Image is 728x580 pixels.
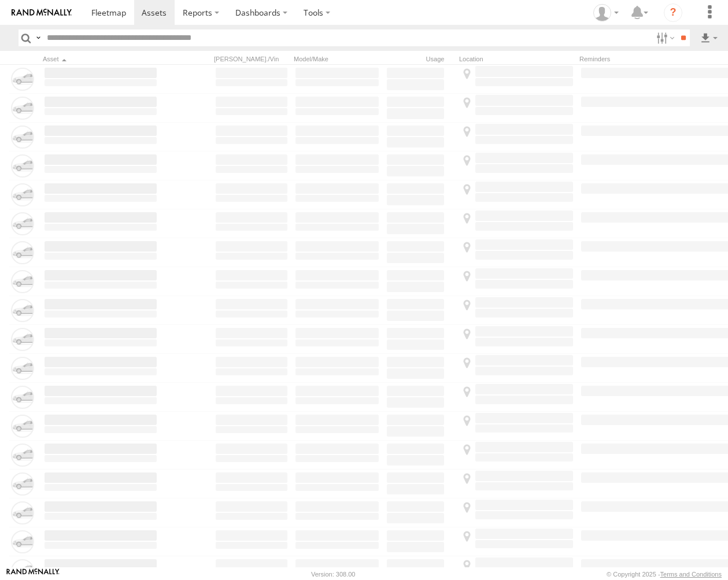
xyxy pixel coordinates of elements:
div: Reminders [579,55,666,63]
div: © Copyright 2025 - [607,571,722,578]
img: rand-logo.svg [12,9,72,17]
div: Eric Yao [589,4,623,21]
div: Location [459,55,575,63]
i: ? [664,3,682,22]
a: Terms and Conditions [660,571,722,578]
div: [PERSON_NAME]./Vin [214,55,289,63]
div: Usage [385,55,454,63]
label: Search Query [34,29,43,46]
a: Visit our Website [6,568,60,580]
div: Click to Sort [43,55,158,63]
label: Search Filter Options [652,29,677,46]
div: Model/Make [294,55,380,63]
label: Export results as... [699,29,719,46]
div: Version: 308.00 [311,571,355,578]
